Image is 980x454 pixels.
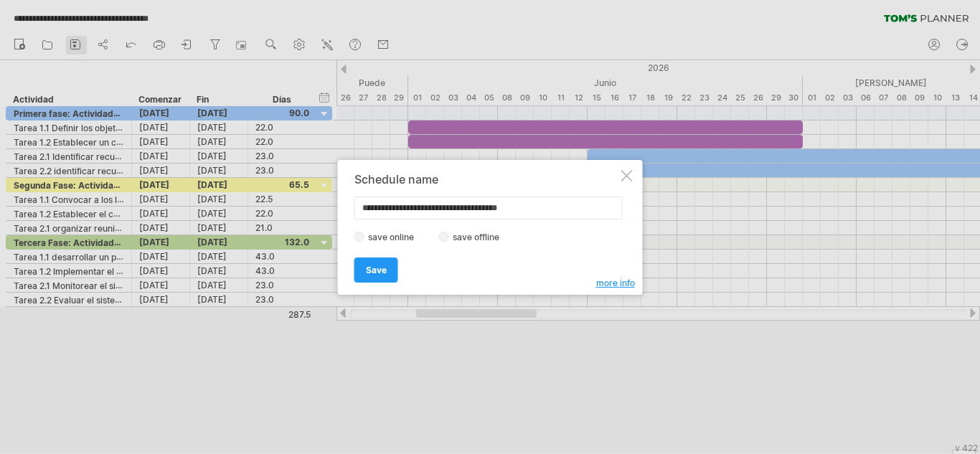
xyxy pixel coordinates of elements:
[366,265,387,275] span: Save
[449,232,512,242] label: save offline
[364,232,426,242] label: save online
[596,278,635,288] span: more info
[354,257,398,283] a: Save
[354,173,618,186] div: Schedule name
